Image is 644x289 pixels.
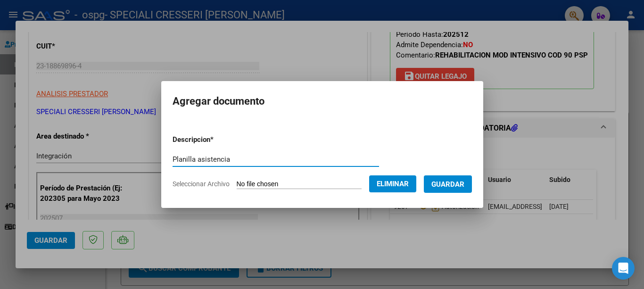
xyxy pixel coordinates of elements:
button: Guardar [424,175,472,193]
span: Seleccionar Archivo [173,180,230,188]
button: Eliminar [369,175,416,192]
div: Open Intercom Messenger [612,257,635,280]
span: Eliminar [377,180,409,188]
h2: Agregar documento [173,92,472,110]
span: Guardar [431,180,464,189]
p: Descripcion [173,134,263,145]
